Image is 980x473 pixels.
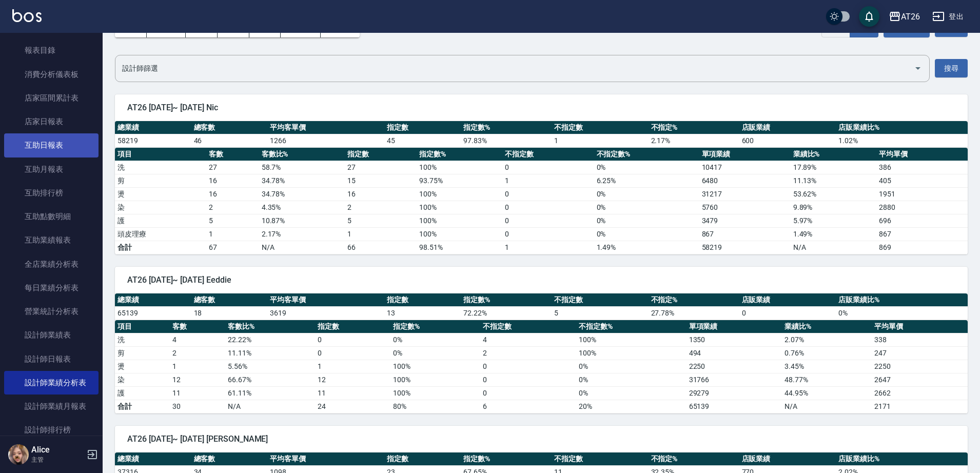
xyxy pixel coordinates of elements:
[115,306,191,320] td: 65139
[267,293,384,307] th: 平均客單價
[115,148,968,254] table: a dense table
[259,214,345,227] td: 10.87 %
[115,214,206,227] td: 護
[225,320,315,333] th: 客數比%
[4,38,99,62] a: 報表目錄
[876,148,968,161] th: 平均單價
[594,201,699,214] td: 0 %
[4,63,99,86] a: 消費分析儀表板
[502,201,594,214] td: 0
[4,181,99,205] a: 互助排行榜
[206,187,259,201] td: 16
[782,360,872,373] td: 3.45 %
[872,360,968,373] td: 2250
[4,418,99,442] a: 設計師排行榜
[935,59,968,78] button: 搜尋
[699,161,791,174] td: 10417
[576,333,687,346] td: 100 %
[259,187,345,201] td: 34.78 %
[390,360,480,373] td: 100 %
[206,161,259,174] td: 27
[836,293,968,307] th: 店販業績比%
[345,201,417,214] td: 2
[576,346,687,360] td: 100 %
[345,214,417,227] td: 5
[791,187,876,201] td: 53.62 %
[791,148,876,161] th: 業績比%
[552,293,648,307] th: 不指定數
[791,201,876,214] td: 9.89 %
[782,333,872,346] td: 2.07 %
[417,148,502,161] th: 指定數%
[384,452,461,466] th: 指定數
[901,10,920,23] div: AT26
[502,227,594,241] td: 0
[649,293,739,307] th: 不指定%
[206,201,259,214] td: 2
[417,161,502,174] td: 100 %
[170,400,225,413] td: 30
[699,214,791,227] td: 3479
[594,241,699,254] td: 1.49%
[115,346,170,360] td: 剪
[345,187,417,201] td: 16
[699,148,791,161] th: 單項業績
[649,306,739,320] td: 27.78 %
[115,452,191,466] th: 總業績
[267,306,384,320] td: 3619
[876,201,968,214] td: 2880
[225,386,315,400] td: 61.11 %
[791,174,876,187] td: 11.13 %
[699,241,791,254] td: 58219
[225,346,315,360] td: 11.11 %
[576,400,687,413] td: 20%
[699,174,791,187] td: 6480
[115,174,206,187] td: 剪
[687,373,782,386] td: 31766
[782,346,872,360] td: 0.76 %
[928,7,968,26] button: 登出
[649,452,739,466] th: 不指定%
[739,134,836,147] td: 600
[4,86,99,110] a: 店家區間累計表
[687,320,782,333] th: 單項業績
[259,161,345,174] td: 58.7 %
[259,174,345,187] td: 34.78 %
[687,360,782,373] td: 2250
[480,320,576,333] th: 不指定數
[115,121,968,148] table: a dense table
[384,134,461,147] td: 45
[191,293,268,307] th: 總客數
[390,333,480,346] td: 0 %
[315,333,390,346] td: 0
[552,121,648,134] th: 不指定數
[115,360,170,373] td: 燙
[115,293,191,307] th: 總業績
[576,320,687,333] th: 不指定數%
[4,347,99,371] a: 設計師日報表
[4,371,99,395] a: 設計師業績分析表
[502,174,594,187] td: 1
[699,201,791,214] td: 5760
[31,445,84,455] h5: Alice
[115,148,206,161] th: 項目
[259,148,345,161] th: 客數比%
[594,174,699,187] td: 6.25 %
[502,148,594,161] th: 不指定數
[259,201,345,214] td: 4.35 %
[876,214,968,227] td: 696
[687,386,782,400] td: 29279
[267,134,384,147] td: 1266
[170,386,225,400] td: 11
[315,400,390,413] td: 24
[31,455,84,464] p: 主管
[115,161,206,174] td: 洗
[315,373,390,386] td: 12
[552,134,648,147] td: 1
[480,360,576,373] td: 0
[687,346,782,360] td: 494
[345,241,417,254] td: 66
[417,187,502,201] td: 100 %
[480,346,576,360] td: 2
[461,121,552,134] th: 指定數%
